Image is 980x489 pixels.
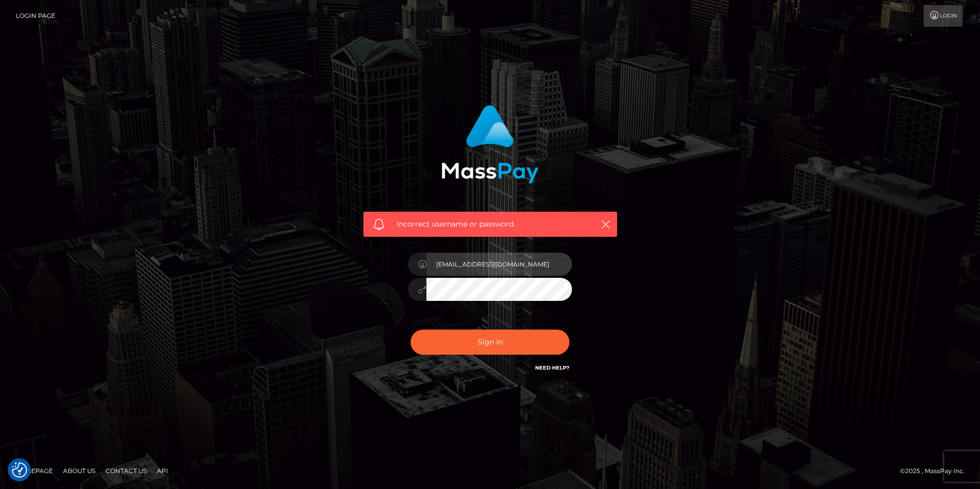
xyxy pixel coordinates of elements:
[16,5,55,27] a: Login Page
[397,219,584,230] span: Incorrect username or password.
[101,463,151,479] a: Contact Us
[924,5,963,27] a: Login
[12,462,27,478] button: Consent Preferences
[900,465,972,477] div: © 2025 , MassPay Inc.
[12,462,27,478] img: Revisit consent button
[153,463,172,479] a: API
[535,364,569,371] a: Need Help?
[441,105,539,184] img: MassPay Login
[426,253,572,276] input: Username...
[59,463,99,479] a: About Us
[11,463,57,479] a: Homepage
[411,330,569,355] button: Sign in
